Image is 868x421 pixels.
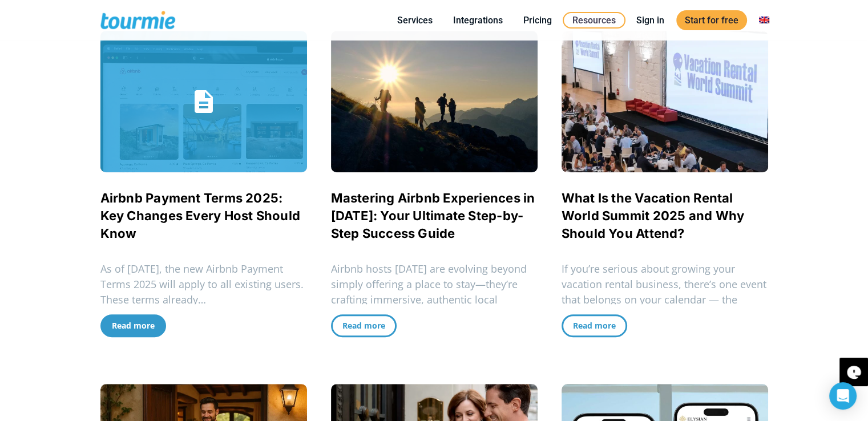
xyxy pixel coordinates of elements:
[563,12,625,29] a: Resources
[628,13,673,27] a: Sign in
[562,261,768,323] p: If you’re serious about growing your vacation rental business, there’s one event that belongs on ...
[573,320,616,331] span: Read more
[515,13,560,27] a: Pricing
[112,320,155,331] span: Read more
[331,261,538,323] p: Airbnb hosts [DATE] are evolving beyond simply offering a place to stay—they’re crafting immersiv...
[445,13,511,27] a: Integrations
[100,191,300,241] a: Airbnb Payment Terms 2025: Key Changes Every Host Should Know
[100,261,307,307] p: As of [DATE], the new Airbnb Payment Terms 2025 will apply to all existing users. These terms alr...
[331,314,397,337] a: Read more
[342,320,385,331] span: Read more
[100,314,166,337] a: Read more
[676,10,747,30] a: Start for free
[389,13,441,27] a: Services
[562,191,745,241] a: What Is the Vacation Rental World Summit 2025 and Why Should You Attend?
[331,191,535,241] a: Mastering Airbnb Experiences in [DATE]: Your Ultimate Step-by-Step Success Guide
[829,382,857,410] div: Open Intercom Messenger
[562,314,627,337] a: Read more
